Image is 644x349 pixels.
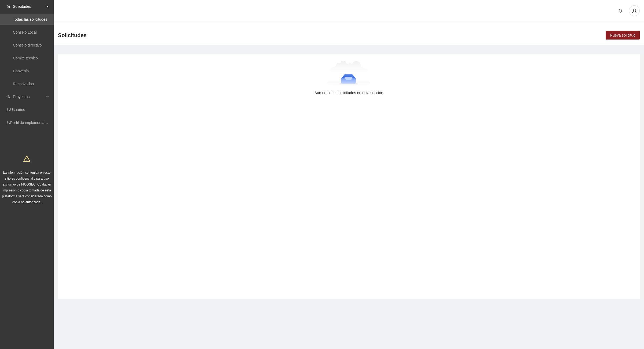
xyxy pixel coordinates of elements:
[13,30,37,34] a: Consejo Local
[616,6,625,15] button: bell
[606,31,640,40] button: Nueva solicitud
[67,90,631,96] div: Aún no tienes solicitudes en esta sección
[629,8,639,13] span: user
[13,17,47,22] a: Todas las solicitudes
[13,43,42,47] a: Consejo directivo
[6,5,10,8] span: inbox
[2,171,52,204] span: La información contenida en este sitio es confidencial y para uso exclusivo de FICOSEC. Cualquier...
[610,32,635,38] span: Nueva solicitud
[10,108,25,112] a: Usuarios
[13,56,38,60] a: Comité técnico
[13,82,34,86] a: Rechazadas
[13,91,45,102] span: Proyectos
[616,9,624,13] span: bell
[327,61,371,88] img: Aún no tienes solicitudes en esta sección
[6,95,10,99] span: eye
[629,5,640,16] button: user
[13,69,29,73] a: Convenio
[23,155,30,162] span: warning
[10,120,52,125] a: Perfil de implementadora
[58,31,87,40] span: Solicitudes
[13,1,45,12] span: Solicitudes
